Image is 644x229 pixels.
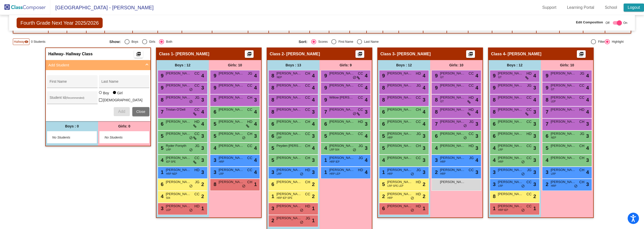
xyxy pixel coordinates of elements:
span: [PERSON_NAME] [498,107,523,112]
span: HD [579,107,584,112]
span: 4 [365,96,368,104]
mat-icon: picture_as_pdf [136,52,142,59]
span: HD [358,119,363,124]
span: 6 [159,121,164,127]
span: 9 [544,85,548,90]
span: [PERSON_NAME] [551,107,576,112]
span: 4 [475,108,478,116]
span: 8 [434,109,438,115]
span: 8 [492,109,496,115]
span: CH [416,107,421,112]
span: 4 [312,96,315,104]
span: CH [247,95,252,100]
span: CC [194,83,199,88]
span: 4 [475,96,478,104]
div: Girls: 10 [209,60,261,70]
button: Print Students Details [466,50,475,58]
span: 4 [201,108,204,116]
mat-panel-title: Add Student [48,62,142,68]
span: GT [498,75,502,79]
span: - [PERSON_NAME] [394,52,431,57]
span: [PERSON_NAME] [551,143,576,148]
input: Last Name [101,81,147,85]
span: HD [247,119,252,124]
span: CC [579,83,584,88]
span: 4 [586,84,589,91]
span: Class 2 [270,52,284,57]
span: 9 [323,97,327,103]
span: [PERSON_NAME] [551,71,576,76]
span: 4 [201,72,204,79]
span: 4 [533,72,536,79]
span: GT [551,87,554,91]
span: CC [194,71,199,76]
span: 8 [492,97,496,103]
span: [PERSON_NAME] [551,131,576,136]
span: CC [527,119,532,124]
div: Both [164,39,172,44]
span: 3 [254,132,257,140]
span: [PERSON_NAME] [440,83,465,88]
span: do_not_disturb_alt [463,136,467,140]
span: CC [469,83,474,88]
span: Class 3 [380,52,394,57]
span: [PERSON_NAME] [166,83,191,88]
span: 8 [159,97,164,103]
span: 9 [492,73,496,78]
span: JG [248,71,252,76]
span: do_not_disturb_alt [353,76,356,80]
span: do_not_disturb_alt [353,112,356,116]
span: 8 [381,85,385,90]
span: [PERSON_NAME] [387,131,412,136]
span: 6 [212,109,216,115]
span: CC [194,131,199,136]
span: CC [527,143,532,149]
span: [GEOGRAPHIC_DATA] - [PERSON_NAME] [50,4,153,12]
a: Learning Portal [563,4,598,12]
span: [PERSON_NAME] [276,71,302,76]
div: Boys : 0 [46,121,98,131]
span: CC [305,131,310,136]
span: - [PERSON_NAME] [284,52,320,57]
div: Boys [130,39,138,44]
input: First Name [50,81,95,85]
span: 4 [201,120,204,128]
span: do_not_disturb_alt [189,136,193,140]
span: 3 [475,120,478,128]
span: 5 [212,121,216,127]
span: HD [527,71,532,76]
span: CH [579,119,584,124]
div: Add Student [46,70,150,121]
span: 8 [212,97,216,103]
span: CH [416,143,421,149]
span: CC [416,119,421,124]
span: 6 [544,133,548,139]
span: 8 [270,73,274,78]
span: 3 [365,144,368,152]
span: CC [358,107,363,112]
span: [PERSON_NAME] [387,71,412,76]
span: Fourth Grade Next Year 2025/2026 [17,18,102,28]
span: 4 [586,96,589,104]
button: Print Students Details [355,50,364,58]
span: 3 [365,108,368,116]
span: [PERSON_NAME] [387,95,412,100]
span: 4 [312,144,315,152]
span: 4 [423,84,425,91]
div: Girls: 0 [98,121,150,131]
span: - [PERSON_NAME] [173,52,209,57]
span: Hallway [48,52,63,57]
span: 4 [312,120,315,128]
span: JG [416,131,421,136]
span: HD [469,107,474,112]
span: 4 [254,84,257,91]
span: 4 [423,120,425,128]
span: CC [305,83,310,88]
span: CC [527,107,532,112]
span: [PERSON_NAME] [219,143,244,148]
button: Add [114,107,130,116]
span: LRP [277,136,281,140]
span: [PERSON_NAME] [551,95,576,100]
span: 6 [270,133,274,139]
span: Peyden [PERSON_NAME] [276,143,302,148]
